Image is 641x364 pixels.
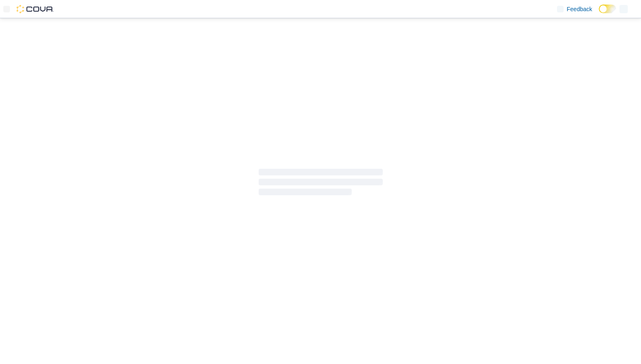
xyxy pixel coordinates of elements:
img: Cova [17,5,54,13]
span: Loading [259,170,383,197]
a: Feedback [554,1,595,17]
span: Feedback [567,5,592,13]
input: Dark Mode [599,5,616,13]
